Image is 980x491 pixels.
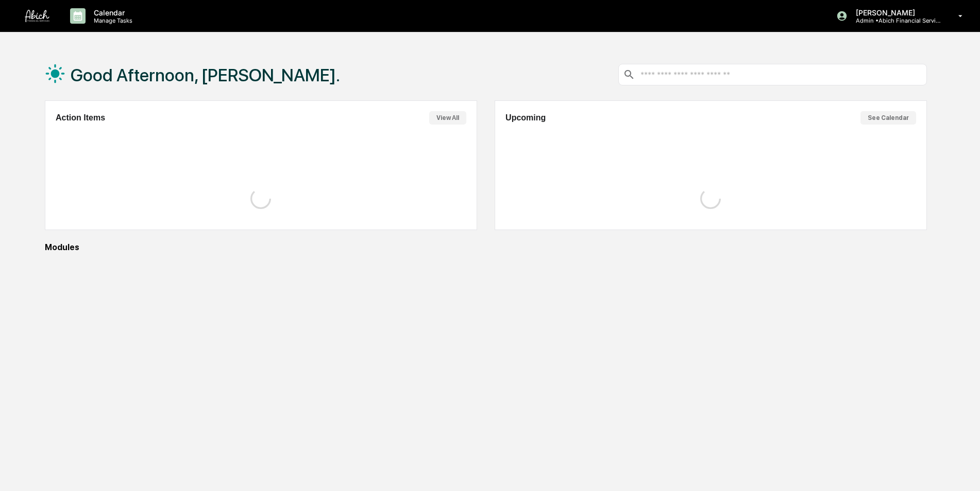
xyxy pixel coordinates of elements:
p: Admin • Abich Financial Services [848,17,943,24]
h1: Good Afternoon, [PERSON_NAME]. [71,65,340,85]
h2: Upcoming [505,113,546,122]
button: View All [429,111,466,125]
img: logo [25,10,49,22]
div: Modules [45,242,927,252]
p: Manage Tasks [86,17,138,24]
button: See Calendar [860,111,916,125]
h2: Action Items [56,113,105,122]
p: [PERSON_NAME] [848,8,943,17]
p: Calendar [86,8,138,17]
